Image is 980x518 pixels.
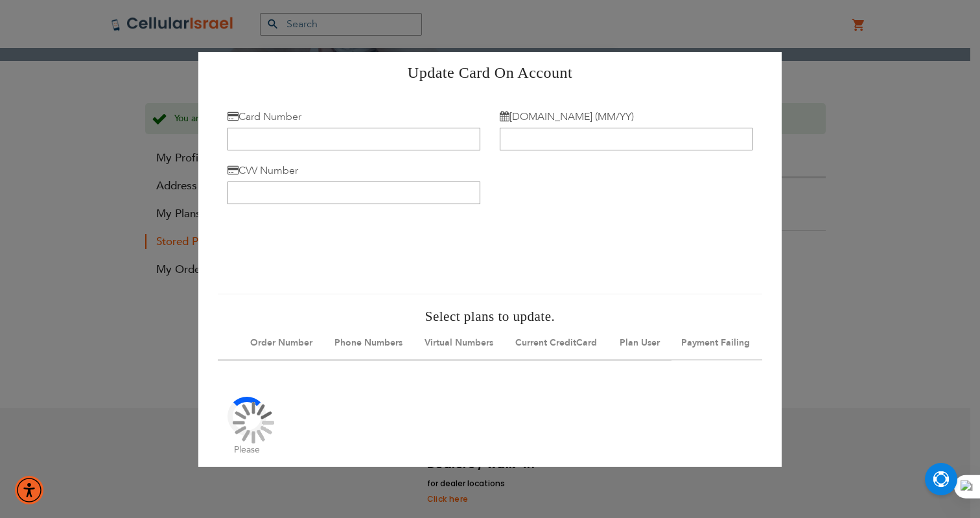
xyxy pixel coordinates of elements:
label: [DOMAIN_NAME] (MM/YY) [500,110,634,124]
th: Order Number [240,327,325,360]
th: Payment Failing [671,327,762,360]
th: Virtual Numbers [415,327,506,360]
th: Current CreditCard [506,327,610,360]
th: Phone Numbers [325,327,415,360]
div: Accessibility Menu [15,476,43,504]
p: Please wait... [230,443,260,470]
label: CVV Number [227,163,298,178]
iframe: reCAPTCHA [227,220,425,271]
th: Plan User [610,327,671,360]
label: Card Number [227,110,301,124]
img: Loading... [231,401,275,445]
h4: Select plans to update. [218,307,762,327]
h2: Update Card On Account [208,62,772,84]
